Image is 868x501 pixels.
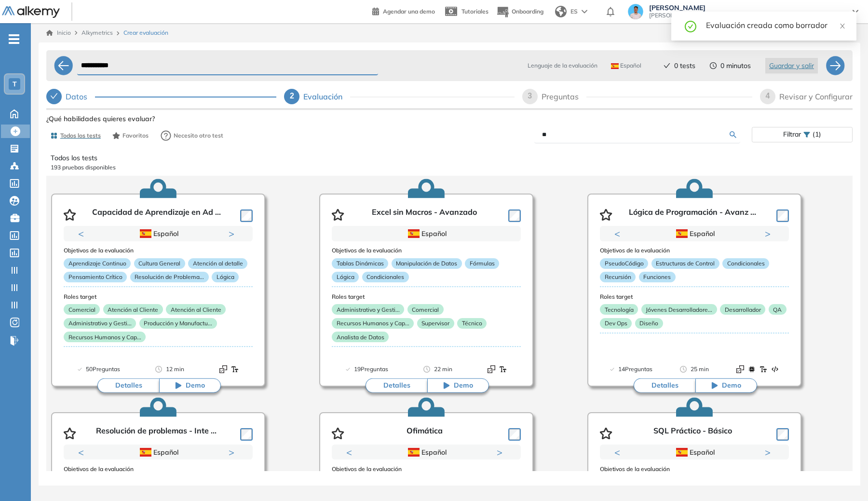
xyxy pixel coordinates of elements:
[147,460,158,461] button: 1
[408,229,420,238] img: ESP
[820,455,868,501] iframe: Chat Widget
[600,318,632,329] p: Dev Ops
[332,304,404,315] p: Administrativo y Gesti...
[64,318,136,329] p: Administrativo y Gesti...
[372,208,477,222] p: Excel sin Macros - Avanzado
[46,114,155,124] span: ¿Qué habilidades quieres evaluar?
[332,258,388,269] p: Tablas Dinámicas
[66,89,95,104] div: Datos
[499,365,507,373] img: Format test logo
[86,364,120,374] span: 50 Preguntas
[706,19,845,31] div: Evaluación creada como borrador
[229,447,238,457] button: Next
[332,466,521,473] h3: Objetivos de la evaluación
[108,127,152,144] button: Favoritos
[691,364,709,374] span: 25 min
[78,229,88,238] button: Previous
[720,304,765,315] p: Desarrollador
[582,10,587,14] img: arrow
[231,365,239,373] img: Format test logo
[512,8,543,15] span: Onboarding
[634,228,755,239] div: Español
[392,258,462,269] p: Manipulación de Datos
[683,241,694,243] button: 1
[611,63,619,69] img: ESP
[98,447,218,458] div: Español
[130,272,209,282] p: Resolución de Problema...
[454,381,473,390] span: Demo
[103,304,163,315] p: Atención al Cliente
[332,332,389,342] p: Analista de Datos
[434,364,452,374] span: 22 min
[813,127,821,141] span: (1)
[415,460,426,461] button: 1
[765,447,774,457] button: Next
[639,272,676,282] p: Funciones
[760,89,853,104] div: 4Revisar y Configurar
[722,258,769,269] p: Condicionales
[139,318,217,329] p: Producción y Manufactu...
[685,19,696,32] span: check-circle
[555,6,567,17] img: world
[664,62,670,69] span: check
[64,304,100,315] p: Comercial
[759,365,767,373] img: Format test logo
[332,247,521,254] h3: Objetivos de la evaluación
[649,12,843,19] span: [PERSON_NAME][EMAIL_ADDRESS][PERSON_NAME][DOMAIN_NAME]
[570,7,578,16] span: ES
[219,365,227,373] img: Format test logo
[159,378,221,393] button: Demo
[779,89,853,104] div: Revisar y Configurar
[720,61,751,71] span: 0 minutos
[765,229,774,238] button: Next
[366,447,487,458] div: Español
[354,364,388,374] span: 19 Preguntas
[629,208,756,222] p: Lógica de Programación - Avanz ...
[366,228,487,239] div: Español
[600,466,789,473] h3: Objetivos de la evaluación
[600,272,636,282] p: Recursión
[13,80,17,88] span: T
[284,89,514,104] div: 2Evaluación
[771,365,779,373] img: Format test logo
[46,89,276,104] div: Datos
[839,23,846,29] span: close
[64,258,131,269] p: Aprendizaje Continuo
[46,28,71,37] a: Inicio
[122,131,149,140] span: Favoritos
[695,378,757,393] button: Demo
[46,127,105,144] button: Todos los tests
[332,293,521,300] h3: Roles target
[600,304,638,315] p: Tecnología
[611,62,641,70] span: Español
[465,258,499,269] p: Fórmulas
[64,272,127,282] p: Pensamiento Crítico
[60,131,101,140] span: Todos los tests
[166,364,184,374] span: 12 min
[635,318,663,329] p: Diseño
[698,241,706,243] button: 2
[332,318,414,329] p: Recursos Humanos y Cap...
[461,8,488,15] span: Tutoriales
[783,127,801,141] span: Filtrar
[683,460,694,461] button: 1
[332,272,359,282] p: Lógica
[676,229,688,238] img: ESP
[92,208,221,222] p: Capacidad de Aprendizaje en Ad ...
[698,460,706,461] button: 2
[722,381,741,390] span: Demo
[166,304,226,315] p: Atención al Cliente
[229,229,238,238] button: Next
[710,62,717,69] span: clock-circle
[186,381,205,390] span: Demo
[290,92,294,100] span: 2
[674,61,695,71] span: 0 tests
[748,365,756,373] img: Format test logo
[64,332,146,342] p: Recursos Humanos y Cap...
[766,92,770,100] span: 4
[407,304,444,315] p: Comercial
[765,58,818,73] button: Guardar y salir
[614,229,624,238] button: Previous
[676,448,688,457] img: ESP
